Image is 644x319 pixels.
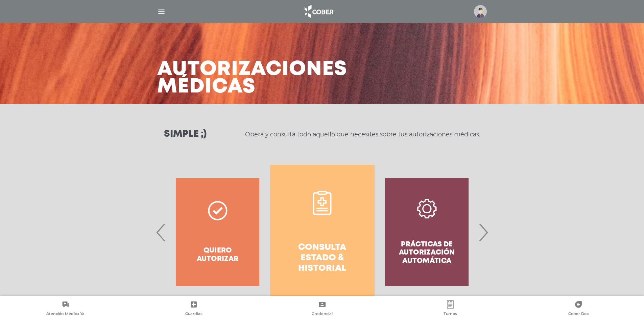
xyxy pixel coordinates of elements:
img: Cober_menu-lines-white.svg [157,7,166,16]
span: Cober Doc [568,311,589,317]
span: Previous [154,214,168,250]
img: profile-placeholder.svg [474,5,487,18]
h3: Simple ;) [164,130,207,139]
h3: Autorizaciones médicas [157,61,347,96]
a: Cober Doc [515,300,643,318]
span: Next [477,214,490,250]
a: Consulta estado & historial [270,165,375,300]
a: Credencial [258,300,386,318]
span: Atención Médica Ya [46,311,85,317]
img: logo_cober_home-white.png [301,3,336,20]
a: Turnos [386,300,514,318]
a: Guardias [129,300,258,318]
span: Turnos [444,311,457,317]
p: Operá y consultá todo aquello que necesites sobre tus autorizaciones médicas. [245,130,480,138]
a: Atención Médica Ya [1,300,129,318]
h4: Consulta estado & historial [282,242,362,274]
span: Guardias [185,311,202,317]
span: Credencial [312,311,333,317]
